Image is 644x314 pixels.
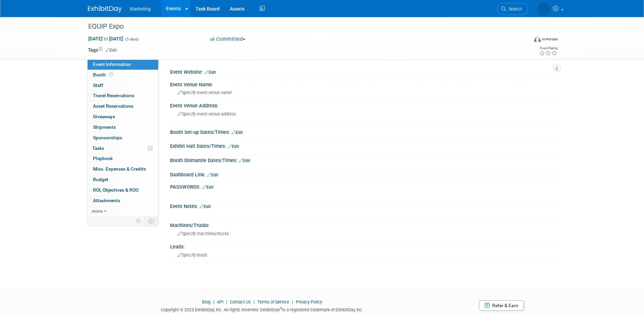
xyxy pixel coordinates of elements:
div: Copyright © 2025 ExhibitDay, Inc. All rights reserved. ExhibitDay is a registered trademark of Ex... [88,305,437,313]
button: Committed [208,36,248,43]
div: Event Venue Name: [170,80,556,88]
span: | [224,299,229,304]
a: Edit [232,130,243,135]
a: Misc. Expenses & Credits [88,164,158,174]
a: Sponsorships [88,133,158,143]
span: Sponsorships [93,135,122,140]
a: Budget [88,175,158,185]
a: Shipments [88,122,158,133]
a: API [217,299,223,304]
span: | [211,299,216,304]
div: Leads: [170,242,556,250]
img: Patti Baxter [537,2,550,15]
span: Attachments [93,198,120,203]
span: Playbook [93,156,113,161]
span: | [290,299,295,304]
a: Edit [207,173,218,177]
span: Tasks [92,145,104,151]
td: Toggle Event Tabs [144,216,158,225]
img: ExhibitDay [88,6,122,13]
a: more [88,206,158,216]
span: Specify event venue name [178,90,232,95]
div: Event Notes: [170,201,556,210]
div: Event Rating [539,47,557,50]
span: Specify leads [178,252,207,258]
span: Marketing [130,6,151,12]
a: Edit [202,185,214,190]
td: Personalize Event Tab Strip [133,216,145,225]
span: Staff [93,83,103,88]
td: Tags [88,47,117,53]
a: Booth [88,70,158,80]
span: Booth [93,72,114,77]
div: PASSWORDS: [170,182,556,191]
div: Exhibit Hall Dates/Times: [170,141,556,150]
span: Misc. Expenses & Credits [93,166,146,172]
sup: ® [280,307,282,310]
span: Booth not reserved yet [108,72,114,77]
span: Budget [93,177,108,182]
span: | [252,299,256,304]
a: Refer & Earn [479,300,524,311]
div: Event Venue Address: [170,101,556,109]
span: Event Information [93,62,131,67]
div: Event Website: [170,67,556,76]
a: Edit [228,144,239,149]
span: Giveaways [93,114,115,119]
div: Booth Set-up Dates/Times: [170,127,556,136]
span: Travel Reservations [93,93,134,98]
a: Contact Us [230,299,251,304]
a: Giveaways [88,112,158,122]
span: Specify event venue address [178,111,236,117]
a: Travel Reservations [88,91,158,101]
span: Specify machines/trucks [178,231,229,236]
a: Edit [106,48,117,53]
a: Edit [205,70,216,75]
a: Asset Reservations [88,101,158,111]
div: Event Format [488,35,558,46]
a: Attachments [88,196,158,206]
a: Blog [202,299,210,304]
div: Dashboard Link: [170,170,556,178]
span: Search [506,6,522,12]
span: Asset Reservations [93,103,133,109]
span: ROI, Objectives & ROO [93,187,139,193]
span: Shipments [93,124,116,130]
span: to [103,36,109,41]
div: In-Person [542,37,558,42]
a: Tasks [88,143,158,154]
span: more [92,208,103,214]
a: Event Information [88,59,158,70]
span: (3 days) [125,37,139,41]
a: Staff [88,81,158,91]
div: EQUIP Expo [86,20,518,33]
img: Format-Inperson.png [534,36,541,42]
div: Machines/Trucks: [170,220,556,229]
a: Edit [200,204,211,209]
div: Booth Dismantle Dates/Times: [170,155,556,164]
a: Playbook [88,154,158,164]
a: Terms of Service [257,299,289,304]
a: Edit [239,158,250,163]
a: Search [497,3,528,15]
a: Privacy Policy [296,299,322,304]
a: ROI, Objectives & ROO [88,185,158,195]
span: [DATE] [DATE] [88,36,124,42]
